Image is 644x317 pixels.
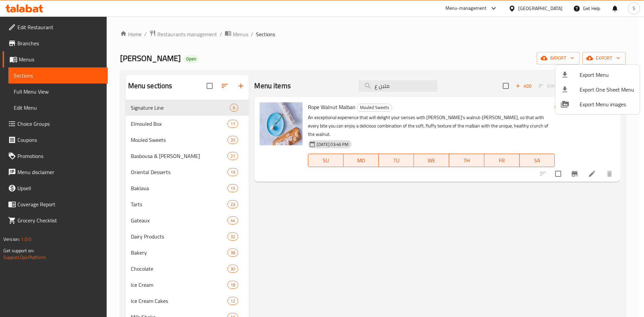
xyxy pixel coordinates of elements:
li: Export one sheet menu items [555,82,640,97]
li: Export Menu images [555,97,640,112]
span: Export One Sheet Menu [580,86,634,94]
span: Export Menu images [580,100,634,108]
li: Export menu items [555,67,640,82]
span: Export Menu [580,71,634,79]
